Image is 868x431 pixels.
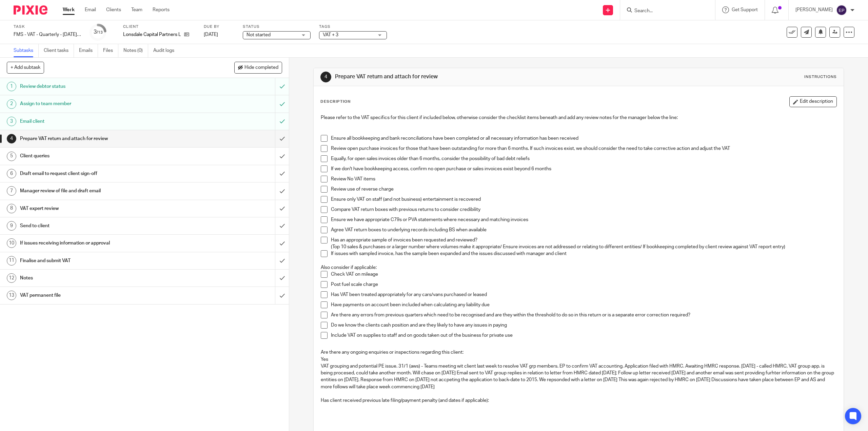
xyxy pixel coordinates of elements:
[20,81,185,92] h1: Review debtor status
[634,8,695,14] input: Search
[204,32,218,37] span: [DATE]
[331,186,836,193] p: Review use of reverse charge
[331,216,836,223] p: Ensure we have appropriate C79s or PVA statements where necessary and matching invoices
[20,134,185,144] h1: Prepare VAT return and attach for review
[321,264,836,271] p: Also consider if applicable:
[97,31,103,34] small: /13
[732,7,758,12] span: Get Support
[319,24,387,30] label: Tags
[331,332,836,339] p: Include VAT on supplies to staff and on goods taken out of the business for private use
[7,291,16,300] div: 13
[7,204,16,213] div: 8
[7,221,16,231] div: 9
[331,135,836,142] p: Ensure all bookkeeping and bank reconciliations have been completed or all necessary information ...
[331,301,836,308] p: Have payments on account been included when calculating any liability due
[321,349,836,356] p: Are there any ongoing enquiries or inspections regarding this client:
[123,24,195,30] label: Client
[789,96,837,107] button: Edit description
[14,31,81,38] div: FMS - VAT - Quarterly - May - July, 2025
[331,312,836,318] p: Are there any errors from previous quarters which need to be recognised and are they within the t...
[20,221,185,231] h1: Send to client
[123,31,181,38] p: Lonsdale Capital Partners LLP
[7,99,16,109] div: 2
[20,203,185,214] h1: VAT expert review
[331,322,836,329] p: Do we know the clients cash position and are they likely to have any issues in paying
[20,290,185,300] h1: VAT permanent file
[20,169,185,179] h1: Draft email to request client sign-off
[795,6,833,13] p: [PERSON_NAME]
[63,6,75,13] a: Work
[335,73,593,80] h1: Prepare VAT return and attach for review
[44,44,74,57] a: Client tasks
[123,44,148,57] a: Notes (0)
[321,356,836,363] p: Yes
[14,44,39,57] a: Subtasks
[331,155,836,162] p: Equally, for open sales invoices older than 6 months, consider the possibility of bad debt reliefs
[331,291,836,298] p: Has VAT been treated appropriately for any cars/vans purchased or leased
[331,206,836,213] p: Compare VAT return boxes with previous returns to consider credibility
[7,62,44,73] button: + Add subtask
[7,152,16,161] div: 5
[331,176,836,182] p: Review No VAT items
[331,250,836,257] p: If issues with sampled invoice, has the sample been expanded and the issues discussed with manage...
[103,44,118,57] a: Files
[94,28,103,36] div: 3
[243,24,311,30] label: Status
[331,271,836,278] p: Check VAT on mileage
[20,99,185,109] h1: Assign to team member
[331,243,836,250] p: (Top 10 sales & purchases or a larger number where volumes make it appropriate/ Ensure invoices a...
[323,33,338,37] span: VAT + 3
[20,151,185,161] h1: Client queries
[153,44,179,57] a: Audit logs
[321,114,836,121] p: Please refer to the VAT specifics for this client if included below, otherwise consider the check...
[331,145,836,152] p: Review open purchase invoices for those that have been outstanding for more than 6 months. If suc...
[131,6,142,13] a: Team
[14,24,81,30] label: Task
[234,62,282,73] button: Hide completed
[331,196,836,203] p: Ensure only VAT on staff (and not business) entertainment is recovered
[14,31,81,38] div: FMS - VAT - Quarterly - [DATE] - [DATE]
[20,273,185,283] h1: Notes
[804,74,837,80] div: Instructions
[331,237,836,243] p: Has an appropriate sample of invoices been requested and reviewed?
[321,397,836,404] p: Has client received previous late filing/payment penalty (and dates if applicable):
[7,169,16,178] div: 6
[331,165,836,172] p: If we don't have bookkeeping access, confirm no open purchase or sales invoices exist beyond 6 mo...
[320,72,331,82] div: 4
[331,227,836,233] p: Agree VAT return boxes to underlying records including BS when available
[7,186,16,196] div: 7
[246,33,271,37] span: Not started
[7,134,16,143] div: 4
[7,238,16,248] div: 10
[331,281,836,288] p: Post fuel scale charge
[20,256,185,266] h1: Finalise and submit VAT
[153,6,170,13] a: Reports
[7,117,16,126] div: 3
[20,186,185,196] h1: Manager review of file and draft email
[836,5,847,16] img: svg%3E
[244,65,278,71] span: Hide completed
[321,363,836,390] p: VAT grouping and potential PE issue. 31/1 (aws) - Teams meeting wit client last week to resolve V...
[85,6,96,13] a: Email
[320,99,351,104] p: Description
[20,116,185,126] h1: Email client
[20,238,185,248] h1: If issues receiving information or approval
[7,256,16,266] div: 11
[79,44,98,57] a: Emails
[7,273,16,283] div: 12
[106,6,121,13] a: Clients
[14,5,47,15] img: Pixie
[204,24,234,30] label: Due by
[7,82,16,91] div: 1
